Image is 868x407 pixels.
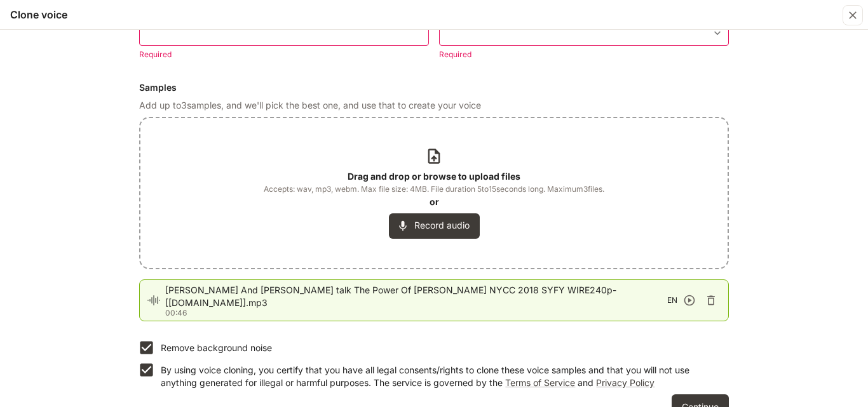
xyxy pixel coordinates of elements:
[139,81,729,94] h6: Samples
[264,183,604,196] span: Accepts: wav, mp3, webm. Max file size: 4MB. File duration 5 to 15 seconds long. Maximum 3 files.
[139,48,420,61] p: Required
[440,27,728,39] div: ​
[165,284,667,309] span: [PERSON_NAME] And [PERSON_NAME] talk The Power Of [PERSON_NAME] NYCC 2018 SYFY WIRE240p-[[DOMAIN_...
[10,8,67,22] h5: Clone voice
[161,364,719,389] p: By using voice cloning, you certify that you have all legal consents/rights to clone these voice ...
[667,294,677,307] span: EN
[161,342,272,354] p: Remove background noise
[389,213,480,239] button: Record audio
[505,377,575,388] a: Terms of Service
[439,48,720,61] p: Required
[165,309,667,317] p: 00:46
[139,99,729,112] p: Add up to 3 samples, and we'll pick the best one, and use that to create your voice
[430,196,439,207] b: or
[348,171,520,182] b: Drag and drop or browse to upload files
[596,377,654,388] a: Privacy Policy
